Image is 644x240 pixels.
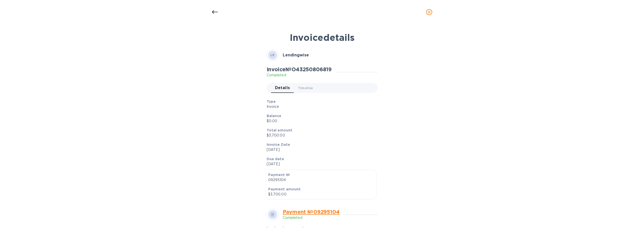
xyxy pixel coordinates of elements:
p: $0.00 [267,118,374,124]
b: Payment amount [268,187,301,191]
button: close [423,6,435,18]
b: Balance [267,114,281,118]
span: Details [275,84,290,91]
b: Invoices in payment [267,226,304,230]
b: Lendingwise [283,53,309,57]
p: Completed [283,215,340,220]
p: Completed [267,73,332,78]
a: Payment № 09295104 [283,209,340,215]
iframe: Chat Widget [619,216,644,240]
b: Invoice Date [267,143,290,147]
p: [DATE] [267,161,374,167]
b: Due date [267,157,284,161]
p: [DATE] [267,147,374,152]
span: Timeline [298,85,313,91]
b: Type [267,99,276,104]
h2: Invoice № O43250806819 [267,66,332,73]
b: Payment № [268,173,290,177]
b: LE [270,53,275,57]
b: Total amount [267,128,293,132]
p: 09295104 [268,177,374,183]
p: $3,700.00 [268,192,374,197]
b: Invoice details [290,32,354,43]
p: Invoice [267,104,374,109]
p: $3,700.00 [267,133,374,138]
